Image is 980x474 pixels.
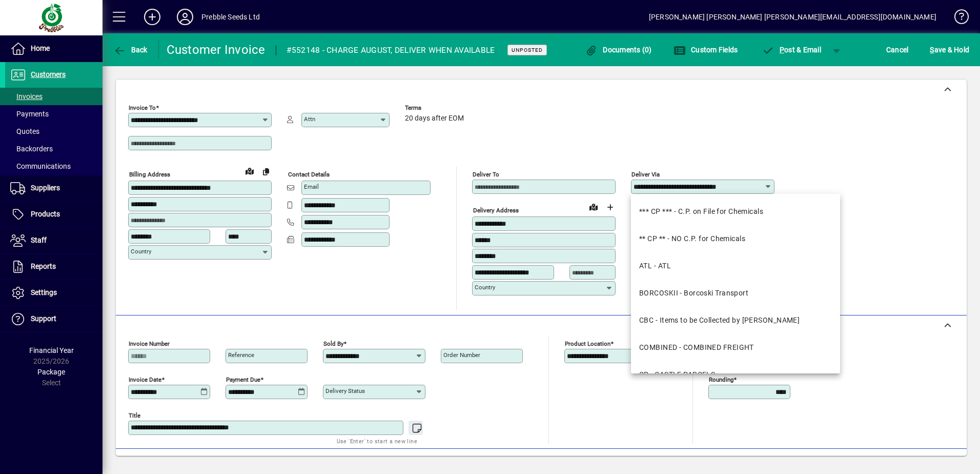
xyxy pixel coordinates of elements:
a: Products [5,202,103,227]
mat-option: CBC - Items to be Collected by Customer [631,307,840,334]
span: Package [37,368,65,376]
button: Save & Hold [927,41,972,59]
div: BORCOSKII - Borcoski Transport [639,288,748,299]
mat-label: Payment due [226,376,260,383]
span: P [780,46,784,54]
a: Backorders [5,140,103,157]
mat-option: COMBINED - COMBINED FREIGHT [631,334,840,361]
button: Add [136,8,169,26]
span: Suppliers [31,184,60,192]
div: #552148 - CHARGE AUGUST, DELIVER WHEN AVAILABLE [287,42,495,58]
button: Post & Email [757,41,826,59]
span: Terms [405,105,466,111]
span: Financial Year [29,346,74,354]
mat-label: Email [304,183,319,190]
mat-label: Invoice date [129,376,161,383]
span: Communications [10,162,71,170]
span: Home [31,44,50,52]
mat-label: Country [475,284,495,291]
button: Documents (0) [583,41,655,59]
span: Back [113,46,148,54]
button: Back [111,41,150,59]
span: Products [31,210,60,218]
a: Home [5,36,103,62]
mat-option: ATL - ATL [631,252,840,280]
span: Settings [31,288,57,297]
mat-label: Delivery status [325,387,365,394]
span: 20 days after EOM [405,114,464,123]
mat-label: Invoice To [129,104,156,111]
button: Copy to Delivery address [258,163,274,180]
mat-label: Product location [565,340,610,347]
a: Invoices [5,88,103,105]
mat-label: Attn [304,115,315,123]
div: ATL - ATL [639,261,671,271]
span: S [930,46,934,54]
mat-option: *** CP *** - C.P. on File for Chemicals [631,198,840,225]
button: Profile [169,8,201,26]
span: Unposted [512,47,543,53]
span: Product [897,455,938,471]
a: Support [5,306,103,332]
div: CBC - Items to be Collected by [PERSON_NAME] [639,315,800,326]
span: Custom Fields [673,46,738,54]
div: ** CP ** - NO C.P. for Chemicals [639,233,745,244]
app-page-header-button: Back [103,41,159,59]
mat-label: Sold by [323,340,343,347]
a: Communications [5,157,103,175]
span: Documents (0) [585,46,652,54]
button: Product [892,454,944,472]
div: COMBINED - COMBINED FREIGHT [639,342,754,353]
mat-label: Rounding [709,376,733,383]
button: Cancel [884,41,911,59]
div: *** CP *** - C.P. on File for Chemicals [639,206,763,217]
mat-label: Deliver To [473,171,499,178]
mat-label: Order number [443,351,480,359]
span: Payments [10,110,49,118]
span: Support [31,314,56,323]
a: Settings [5,280,103,306]
button: Choose address [602,199,618,215]
mat-option: CP - CASTLE PARCELS [631,361,840,388]
mat-label: Deliver via [631,171,660,178]
span: Product History [615,455,667,471]
span: Invoices [10,92,43,101]
a: Suppliers [5,175,103,201]
mat-option: BORCOSKII - Borcoski Transport [631,280,840,307]
span: Quotes [10,127,39,135]
button: Custom Fields [671,41,741,59]
div: [PERSON_NAME] [PERSON_NAME] [PERSON_NAME][EMAIL_ADDRESS][DOMAIN_NAME] [649,9,936,25]
mat-label: Reference [228,351,254,359]
a: View on map [241,163,258,179]
span: Customers [31,70,66,78]
a: Knowledge Base [947,2,967,35]
span: ost & Email [762,46,821,54]
a: Staff [5,228,103,253]
a: Reports [5,254,103,280]
button: Product History [610,454,671,472]
mat-option: ** CP ** - NO C.P. for Chemicals [631,225,840,252]
a: View on map [585,199,602,215]
mat-hint: Use 'Enter' to start a new line [337,435,417,447]
div: CP - CASTLE PARCELS [639,369,715,380]
mat-label: Country [131,248,151,255]
span: ave & Hold [930,42,969,58]
div: Prebble Seeds Ltd [201,9,260,25]
mat-label: Invoice number [129,340,170,347]
span: Cancel [886,42,909,58]
a: Quotes [5,123,103,140]
div: Customer Invoice [167,42,266,58]
span: Staff [31,236,47,244]
span: Reports [31,262,56,270]
span: Backorders [10,145,53,153]
mat-label: Title [129,412,140,419]
a: Payments [5,105,103,123]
